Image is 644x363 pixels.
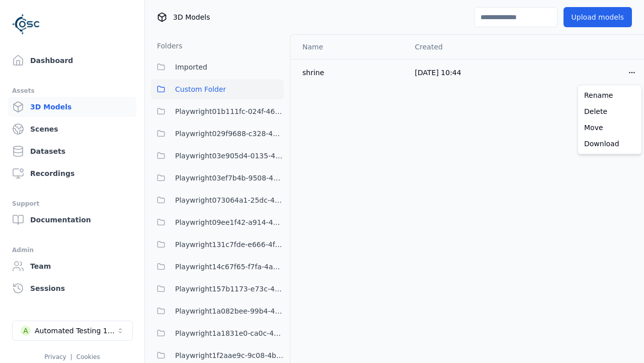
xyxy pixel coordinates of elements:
[580,136,639,152] a: Download
[580,87,639,103] a: Rename
[580,103,639,119] a: Delete
[580,119,639,136] a: Move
